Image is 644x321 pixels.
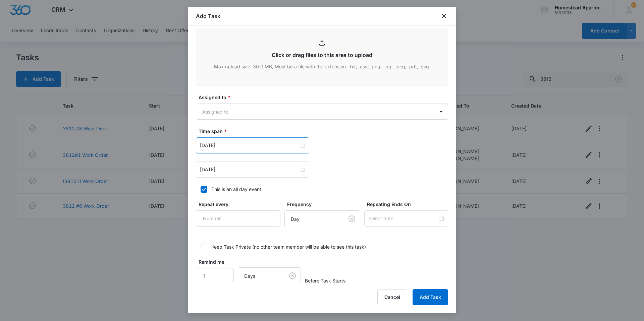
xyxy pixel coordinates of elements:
div: This is an all day event [211,186,261,193]
input: Number [196,268,234,284]
input: Feb 20, 2023 [200,166,299,173]
label: Repeat every [199,201,283,208]
button: close [440,12,448,20]
h1: Add Task [196,12,220,20]
input: Select date [368,215,438,222]
label: Frequency [287,201,363,208]
button: Clear [287,270,298,281]
input: Feb 20, 2023 [200,142,299,149]
input: Number [196,210,280,227]
label: Assigned to [199,94,451,101]
button: Add Task [413,289,448,305]
button: Clear [346,213,357,224]
div: Keep Task Private (no other team member will be able to see this task) [211,243,366,250]
span: Before Task Starts [305,277,345,284]
label: Time span [199,128,451,135]
label: Remind me [199,258,236,265]
label: Repeating Ends On [367,201,451,208]
button: Cancel [377,289,407,305]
